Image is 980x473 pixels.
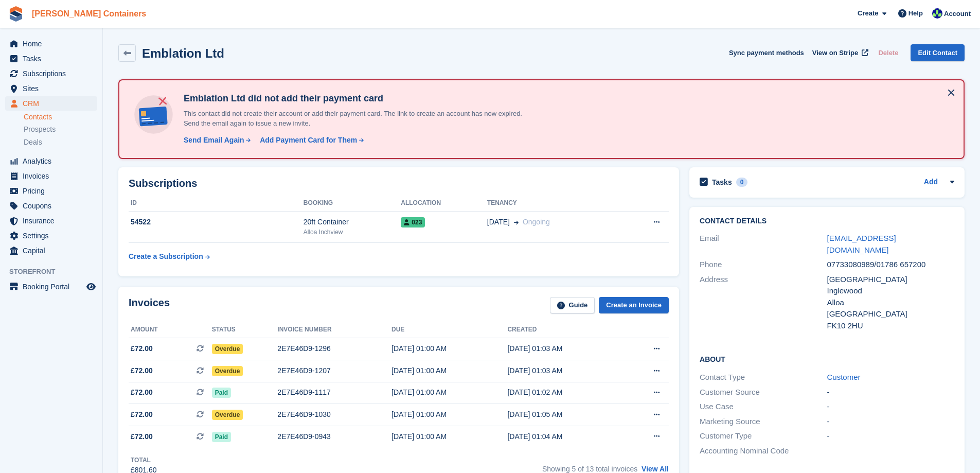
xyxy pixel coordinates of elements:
[5,37,97,51] a: menu
[23,37,84,51] span: Home
[277,365,391,376] div: 2E7E46D9-1207
[827,430,954,442] div: -
[391,322,507,338] th: Due
[23,81,84,96] span: Sites
[24,124,97,135] a: Prospects
[131,343,153,354] span: £72.00
[85,281,97,293] a: Preview store
[23,96,84,111] span: CRM
[700,274,827,332] div: Address
[24,112,97,122] a: Contacts
[5,66,97,81] a: menu
[23,243,84,258] span: Capital
[808,44,870,61] a: View on Stripe
[507,322,623,338] th: Created
[487,195,622,212] th: Tenancy
[212,432,231,442] span: Paid
[304,217,401,227] div: 20ft Container
[507,431,623,442] div: [DATE] 01:04 AM
[391,343,507,354] div: [DATE] 01:00 AM
[401,195,487,212] th: Allocation
[9,267,102,277] span: Storefront
[542,465,637,473] span: Showing 5 of 13 total invoices
[129,195,304,212] th: ID
[812,48,858,58] span: View on Stripe
[932,8,942,19] img: Audra Whitelaw
[131,365,153,376] span: £72.00
[129,247,210,266] a: Create a Subscription
[24,137,42,147] span: Deals
[23,279,84,294] span: Booking Portal
[391,387,507,398] div: [DATE] 01:00 AM
[129,322,212,338] th: Amount
[391,431,507,442] div: [DATE] 01:00 AM
[827,416,954,428] div: -
[700,217,954,225] h2: Contact Details
[24,137,97,148] a: Deals
[28,5,150,22] a: [PERSON_NAME] Containers
[507,343,623,354] div: [DATE] 01:03 AM
[700,233,827,256] div: Email
[131,456,157,465] div: Total
[507,365,623,376] div: [DATE] 01:03 AM
[277,431,391,442] div: 2E7E46D9-0943
[277,387,391,398] div: 2E7E46D9-1117
[700,387,827,398] div: Customer Source
[487,217,510,227] span: [DATE]
[924,177,938,188] a: Add
[5,279,97,294] a: menu
[700,430,827,442] div: Customer Type
[700,416,827,428] div: Marketing Source
[5,96,97,111] a: menu
[827,387,954,398] div: -
[5,154,97,168] a: menu
[827,308,954,320] div: [GEOGRAPHIC_DATA]
[5,199,97,213] a: menu
[23,169,84,183] span: Invoices
[5,243,97,258] a: menu
[131,431,153,442] span: £72.00
[700,354,954,364] h2: About
[700,401,827,413] div: Use Case
[212,366,243,376] span: Overdue
[5,229,97,243] a: menu
[132,93,175,136] img: no-card-linked-e7822e413c904bf8b177c4d89f31251c4716f9871600ec3ca5bfc59e148c83f4.svg
[944,9,971,19] span: Account
[184,135,244,146] div: Send Email Again
[23,199,84,213] span: Coupons
[277,343,391,354] div: 2E7E46D9-1296
[256,135,365,146] a: Add Payment Card for Them
[827,285,954,297] div: Inglewood
[129,217,304,227] div: 54522
[911,44,965,61] a: Edit Contact
[23,214,84,228] span: Insurance
[212,344,243,354] span: Overdue
[642,465,669,473] a: View All
[212,410,243,420] span: Overdue
[23,184,84,198] span: Pricing
[827,373,861,381] a: Customer
[827,401,954,413] div: -
[827,234,896,254] a: [EMAIL_ADDRESS][DOMAIN_NAME]
[180,93,540,104] h4: Emblation Ltd did not add their payment card
[23,154,84,168] span: Analytics
[131,409,153,420] span: £72.00
[212,388,231,398] span: Paid
[5,184,97,198] a: menu
[24,125,56,134] span: Prospects
[712,178,732,187] h2: Tasks
[277,322,391,338] th: Invoice number
[129,297,170,314] h2: Invoices
[8,6,24,22] img: stora-icon-8386f47178a22dfd0bd8f6a31ec36ba5ce8667c1dd55bd0f319d3a0aa187defe.svg
[391,409,507,420] div: [DATE] 01:00 AM
[23,229,84,243] span: Settings
[908,8,923,19] span: Help
[212,322,278,338] th: Status
[827,297,954,309] div: Alloa
[507,387,623,398] div: [DATE] 01:02 AM
[507,409,623,420] div: [DATE] 01:05 AM
[827,274,954,286] div: [GEOGRAPHIC_DATA]
[304,227,401,237] div: Alloa Inchview
[5,51,97,66] a: menu
[129,251,203,262] div: Create a Subscription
